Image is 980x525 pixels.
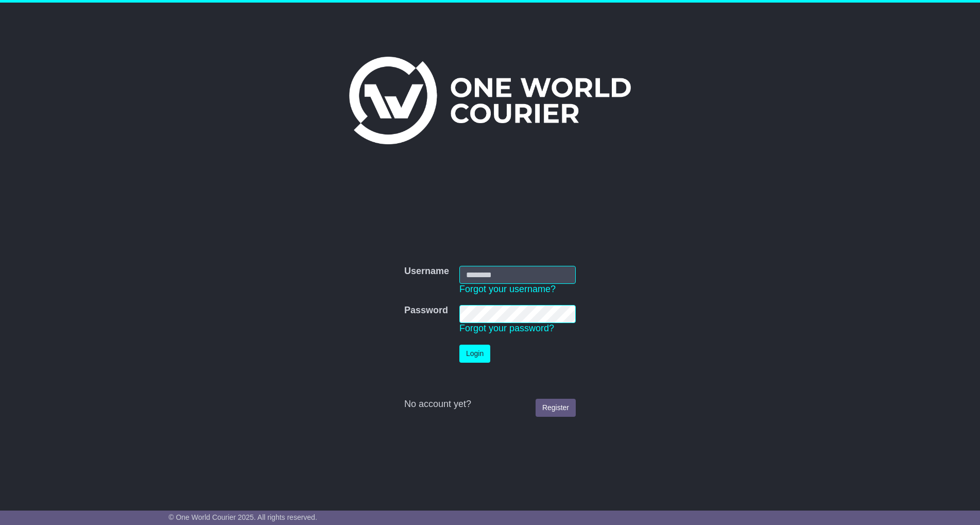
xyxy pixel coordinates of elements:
a: Forgot your username? [459,284,556,294]
img: One World [349,57,630,144]
div: No account yet? [404,399,576,410]
a: Forgot your password? [459,323,554,333]
button: Login [459,345,490,363]
span: © One World Courier 2025. All rights reserved. [168,513,317,521]
a: Register [536,399,576,417]
label: Password [404,305,448,316]
label: Username [404,266,449,277]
